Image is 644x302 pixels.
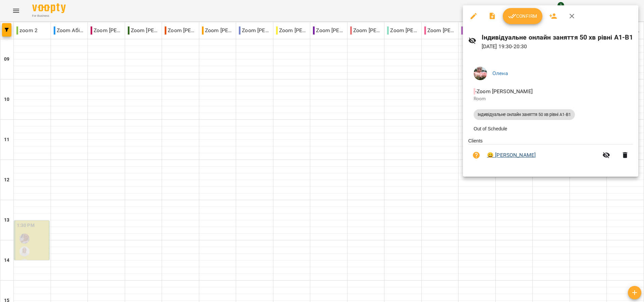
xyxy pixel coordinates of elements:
button: Unpaid. Bill the attendance? [468,147,484,163]
ul: Clients [468,137,633,169]
h6: Індивідуальне онлайн заняття 50 хв рівні А1-В1 [482,32,633,43]
a: 😀 [PERSON_NAME] [487,151,536,159]
p: [DATE] 19:30 - 20:30 [482,43,633,51]
img: 8083309bded53c68aac8eeebb901aa2d.jpg [474,67,487,80]
button: Confirm [503,8,542,24]
li: Out of Schedule [468,123,633,135]
a: Олена [492,70,508,76]
span: - Zoom [PERSON_NAME] [474,88,534,95]
p: Room [474,96,628,102]
span: Індивідуальне онлайн заняття 50 хв рівні А1-В1 [474,112,575,118]
span: Confirm [508,12,537,20]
